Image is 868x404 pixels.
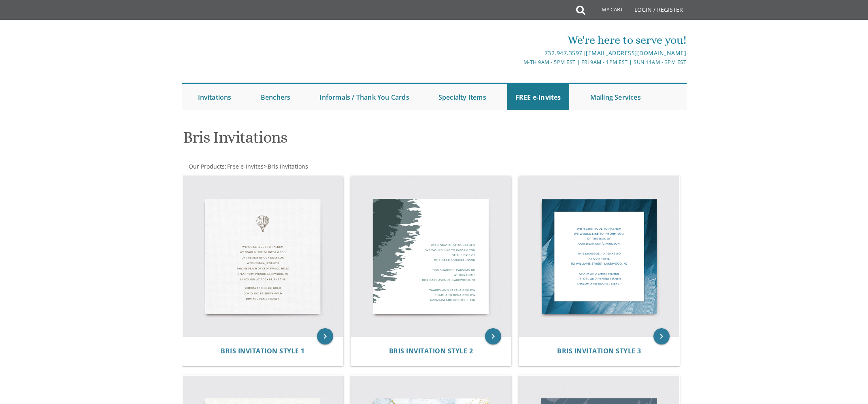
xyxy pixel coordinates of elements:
[183,176,343,337] img: Bris Invitation Style 1
[267,162,308,170] a: Bris Invitations
[226,162,264,170] a: Free e-Invites
[582,84,649,110] a: Mailing Services
[557,347,641,355] a: Bris Invitation Style 3
[227,162,264,170] span: Free e-Invites
[519,176,679,337] img: Bris Invitation Style 3
[430,84,494,110] a: Specialty Items
[268,162,308,170] span: Bris Invitations
[221,346,305,355] span: Bris Invitation Style 1
[586,49,686,57] a: [EMAIL_ADDRESS][DOMAIN_NAME]
[351,176,511,337] img: Bris Invitation Style 2
[182,162,434,171] div: :
[584,1,629,21] a: My Cart
[264,162,308,170] span: >
[389,347,473,355] a: Bris Invitation Style 2
[350,32,686,48] div: We're here to serve you!
[253,84,299,110] a: Benchers
[350,58,686,66] div: M-Th 9am - 5pm EST | Fri 9am - 1pm EST | Sun 11am - 3pm EST
[557,346,641,355] span: Bris Invitation Style 3
[485,328,501,344] a: keyboard_arrow_right
[311,84,417,110] a: Informals / Thank You Cards
[188,162,225,170] a: Our Products
[389,346,473,355] span: Bris Invitation Style 2
[653,328,670,344] a: keyboard_arrow_right
[190,84,240,110] a: Invitations
[317,328,333,344] a: keyboard_arrow_right
[221,347,305,355] a: Bris Invitation Style 1
[545,49,583,57] a: 732.947.3597
[507,84,569,110] a: FREE e-Invites
[350,48,686,58] div: |
[183,128,513,152] h1: Bris Invitations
